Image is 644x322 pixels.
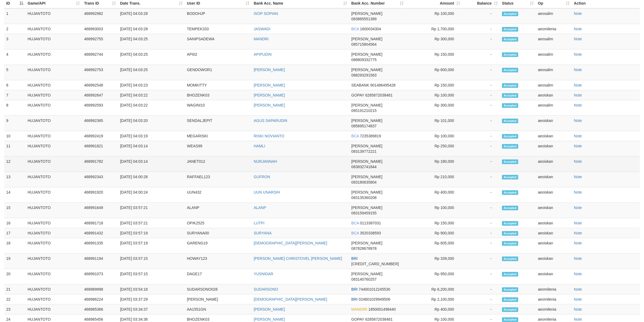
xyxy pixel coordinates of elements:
a: Note [574,221,582,225]
a: AGUS SAPARUDIN [254,118,287,123]
td: aeosalim [536,34,572,49]
td: 468992982 [82,8,118,24]
a: Note [574,52,582,57]
span: Copy 088809332775 to clipboard [351,58,377,62]
a: GUFRON [254,175,270,179]
a: [PERSON_NAME] [254,83,285,87]
a: HAMLI [254,144,265,148]
td: SENDALJEPIT [185,116,252,131]
span: Accepted [502,68,518,72]
td: 468992755 [82,34,118,49]
td: aeoiskan [536,254,572,269]
td: Rp 950,000 [406,269,462,284]
td: aeosalim [536,65,572,80]
td: HUJANTOTO [25,34,82,49]
span: Accepted [502,52,518,57]
span: Copy 6285872038481 to clipboard [365,317,392,321]
td: HUJANTOTO [25,65,82,80]
span: Copy 083865551389 to clipboard [351,17,377,21]
td: MEGARISKI [185,131,252,141]
span: SEABANK [351,83,369,87]
a: Note [574,37,582,41]
a: [PERSON_NAME] [254,307,285,311]
td: Rp 100,000 [406,131,462,141]
td: - [462,80,500,90]
td: 4 [4,49,25,65]
span: [PERSON_NAME] [351,11,382,16]
td: API02 [185,49,252,65]
td: TEMPEK333 [185,24,252,34]
td: - [462,141,500,157]
td: - [462,284,500,294]
span: Accepted [502,272,518,277]
td: Rp 605,000 [406,238,462,254]
td: - [462,269,500,284]
td: [DATE] 04:03:28 [118,8,185,24]
span: Accepted [502,93,518,98]
span: Accepted [502,12,518,16]
a: [PERSON_NAME] [254,93,285,97]
td: [DATE] 04:03:23 [118,80,185,90]
td: Rp 150,000 [406,80,462,90]
span: Accepted [502,175,518,180]
td: [DATE] 03:57:21 [118,218,185,228]
a: [PERSON_NAME] [254,68,285,72]
td: Rp 100,000 [406,90,462,100]
span: [PERSON_NAME] [351,241,382,245]
td: AA1551GN [185,304,252,314]
a: UUN UNARSIH [254,190,280,194]
td: Rp 1,700,000 [406,24,462,34]
a: Note [574,272,582,276]
td: ALANP [185,203,252,218]
td: - [462,65,500,80]
a: SUDARSONO [254,287,278,291]
span: Copy 083180635804 to clipboard [351,180,377,184]
td: aeomilenia [536,24,572,34]
td: Rp 6,200,000 [406,284,462,294]
td: - [462,34,500,49]
span: [PERSON_NAME] [351,118,382,123]
td: aeoiskan [536,203,572,218]
span: [PERSON_NAME] [351,52,382,57]
td: Rp 2,100,000 [406,294,462,304]
span: [PERSON_NAME] [351,159,382,164]
td: - [462,8,500,24]
td: aeoiskan [536,141,572,157]
td: - [462,218,500,228]
td: Rp 150,000 [406,49,462,65]
span: Copy 744001012245530 to clipboard [359,287,390,291]
td: JANET012 [185,157,252,172]
td: [DATE] 04:03:14 [118,141,185,157]
td: aeosalim [536,49,572,65]
a: RISKI NOVIANTO [254,134,284,138]
span: Accepted [502,190,518,195]
span: Copy 083135360208 to clipboard [351,195,377,200]
td: UUN432 [185,187,252,203]
span: [PERSON_NAME] [351,68,382,72]
span: [PERSON_NAME] [351,144,382,148]
td: [DATE] 03:57:21 [118,203,185,218]
span: Accepted [502,317,518,322]
td: [DATE] 04:03:22 [118,100,185,116]
span: [PERSON_NAME] [351,37,382,41]
span: Accepted [502,297,518,302]
td: aeoiskan [536,187,572,203]
td: GENDOWOR1 [185,65,252,80]
td: [DATE] 04:03:25 [118,65,185,80]
td: 6 [4,80,25,90]
span: Copy 083140760257 to clipboard [351,277,377,281]
a: LUTPI [254,221,265,225]
span: [PERSON_NAME] [351,103,382,107]
span: GOPAY [351,93,364,97]
a: ALANP [254,205,266,210]
td: aeoiskan [536,269,572,284]
a: [DEMOGRAPHIC_DATA][PERSON_NAME] [254,241,327,245]
td: [PERSON_NAME] [185,294,252,304]
span: Accepted [502,134,518,139]
td: [DATE] 04:00:28 [118,172,185,187]
td: aeosalim [536,80,572,90]
td: aeoiskan [536,172,572,187]
a: Note [574,287,582,291]
td: Rp 101,000 [406,116,462,131]
td: 5 [4,65,25,80]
